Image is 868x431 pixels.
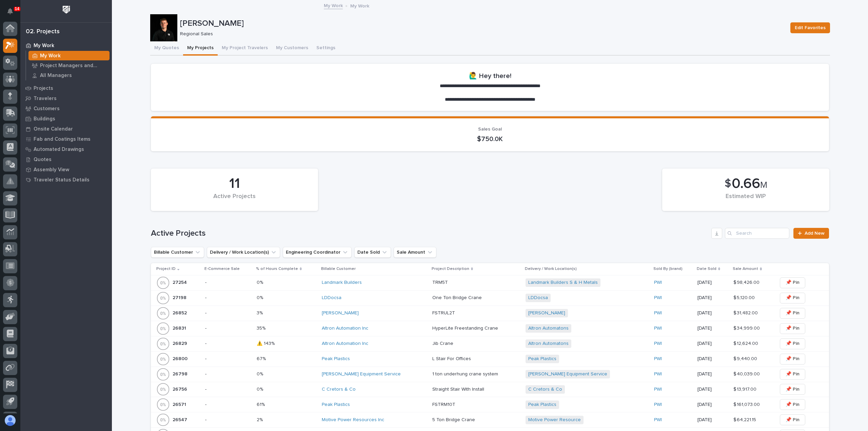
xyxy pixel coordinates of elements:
p: - [205,402,251,408]
button: users-avatar [3,413,17,428]
button: 📌 Pin [780,323,805,334]
a: Assembly View [20,164,112,175]
p: 1 ton underhung crane system [432,370,499,377]
a: PWI [654,387,662,392]
p: 0% [257,278,264,286]
p: - [205,280,251,286]
p: L Stair For Offices [432,355,472,362]
h1: Active Projects [151,229,709,238]
a: Altron Automatons [528,326,569,331]
button: 📌 Pin [780,414,805,425]
a: Altron Automation Inc [322,341,368,347]
a: Motive Power Resources Inc [322,417,384,423]
button: Edit Favorites [790,22,830,33]
a: Peak Plastics [528,402,556,408]
span: Sales Goal [478,127,502,132]
p: E-Commerce Sale [204,265,240,273]
p: FSTRUL2T [432,309,456,316]
a: LDDocsa [322,295,341,301]
button: Billable Customer [151,247,204,258]
p: Straight Stair With Install [432,385,486,392]
button: Sale Amount [394,247,436,258]
button: 📌 Pin [780,384,805,395]
p: $ 13,917.00 [733,385,758,392]
p: 61% [257,400,266,408]
a: PWI [654,280,662,286]
p: 26547 [173,416,189,423]
p: Assembly View [34,167,69,173]
a: Altron Automation Inc [322,326,368,331]
p: Project Description [432,265,469,273]
a: My Work [20,40,112,51]
a: Buildings [20,114,112,124]
span: Add New [805,231,825,236]
p: Fab and Coatings Items [34,136,91,142]
p: $ 34,999.00 [733,324,761,331]
p: ⚠️ 143% [257,339,276,347]
a: My Work [26,51,112,60]
a: Fab and Coatings Items [20,134,112,144]
a: C Cretors & Co [322,387,356,392]
p: One Ton Bridge Crane [432,294,483,301]
tr: 2675626756 -0%0% C Cretors & Co Straight Stair With InstallStraight Stair With Install C Cretors ... [151,382,829,397]
p: Buildings [34,116,55,122]
tr: 2654726547 -2%2% Motive Power Resources Inc 5 Ton Bridge Crane5 Ton Bridge Crane Motive Power Res... [151,412,829,428]
a: Customers [20,103,112,114]
div: 11 [162,175,307,192]
a: PWI [654,310,662,316]
p: 26829 [173,339,189,347]
button: Notifications [3,4,17,18]
tr: 2719827198 -0%0% LDDocsa One Ton Bridge CraneOne Ton Bridge Crane LDDocsa PWI [DATE]$ 5,120.00$ 5... [151,290,829,306]
span: 📌 Pin [786,355,800,363]
span: M [760,181,767,190]
a: Projects [20,83,112,93]
a: Quotes [20,154,112,164]
div: 02. Projects [26,28,60,36]
a: Motive Power Resource [528,417,581,423]
a: [PERSON_NAME] [528,310,565,316]
a: PWI [654,402,662,408]
div: Active Projects [162,193,307,207]
h2: 🙋‍♂️ Hey there! [469,72,511,80]
a: Peak Plastics [528,356,556,362]
p: $ 40,039.00 [733,370,761,377]
p: Regional Sales [180,31,782,37]
p: Quotes [34,157,52,163]
button: 📌 Pin [780,399,805,410]
p: HyperLite Freestanding Crane [432,324,499,331]
tr: 2680026800 -67%67% Peak Plastics L Stair For OfficesL Stair For Offices Peak Plastics PWI [DATE]$... [151,351,829,367]
p: % of Hours Complete [256,265,298,273]
a: PWI [654,341,662,347]
a: PWI [654,326,662,331]
button: Engineering Coordinator [283,247,352,258]
button: 📌 Pin [780,308,805,319]
div: Search [725,228,789,239]
p: Onsite Calendar [34,126,73,132]
p: $ 9,440.00 [733,355,758,362]
p: 27198 [173,294,188,301]
a: [PERSON_NAME] Equipment Service [528,371,607,377]
p: [DATE] [697,341,728,347]
span: 📌 Pin [786,416,800,424]
span: $ [725,177,731,190]
tr: 2682926829 -⚠️ 143%⚠️ 143% Altron Automation Inc Jib CraneJib Crane Altron Automatons PWI [DATE]$... [151,336,829,351]
a: C Cretors & Co [528,387,562,392]
p: - [205,387,251,392]
a: My Work [324,1,343,9]
button: 📌 Pin [780,277,805,288]
span: 📌 Pin [786,400,800,409]
p: TRM5T [432,278,449,286]
p: 26756 [173,385,189,392]
a: Altron Automatons [528,341,569,347]
p: 26800 [173,355,189,362]
img: Workspace Logo [60,3,73,16]
tr: 2685226852 -3%3% [PERSON_NAME] FSTRUL2TFSTRUL2T [PERSON_NAME] PWI [DATE]$ 31,482.00$ 31,482.00 📌 Pin [151,306,829,321]
p: [DATE] [697,326,728,331]
p: [DATE] [697,280,728,286]
span: 📌 Pin [786,294,800,302]
p: Delivery / Work Location(s) [525,265,577,273]
div: Notifications14 [8,8,17,19]
p: [DATE] [697,295,728,301]
p: [PERSON_NAME] [180,19,785,28]
p: FSTRM10T [432,400,457,408]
